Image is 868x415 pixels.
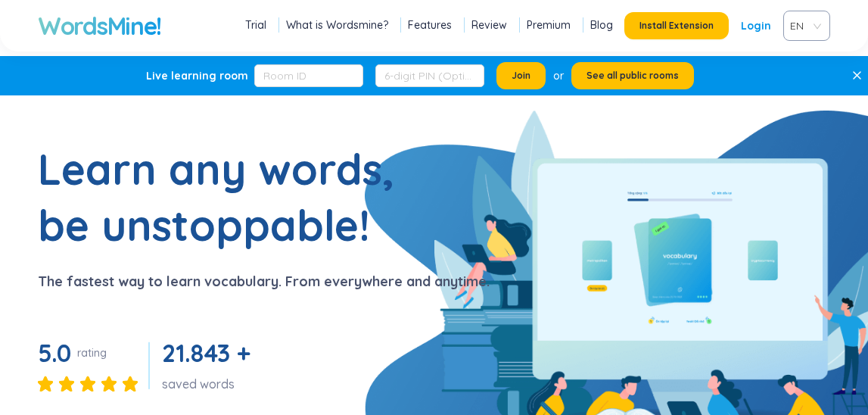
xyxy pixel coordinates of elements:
[496,62,546,89] button: Join
[553,67,564,84] div: or
[639,20,714,32] span: Install Extension
[245,17,266,33] a: Trial
[471,17,507,33] a: Review
[624,12,729,39] button: Install Extension
[254,64,363,87] input: Room ID
[790,14,817,37] span: VIE
[571,62,694,89] button: See all public rooms
[38,11,161,41] a: WordsMine!
[146,68,248,83] div: Live learning room
[162,376,256,392] div: saved words
[586,70,679,82] span: See all public rooms
[375,64,484,87] input: 6-digit PIN (Optional)
[286,17,388,33] a: What is Wordsmine?
[38,271,490,292] p: The fastest way to learn vocabulary. From everywhere and anytime.
[38,141,416,253] h1: Learn any words, be unstoppable!
[512,70,530,82] span: Join
[527,17,571,33] a: Premium
[38,338,71,368] span: 5.0
[741,12,771,39] a: Login
[162,338,250,368] span: 21.843 +
[590,17,613,33] a: Blog
[408,17,452,33] a: Features
[77,345,107,360] div: rating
